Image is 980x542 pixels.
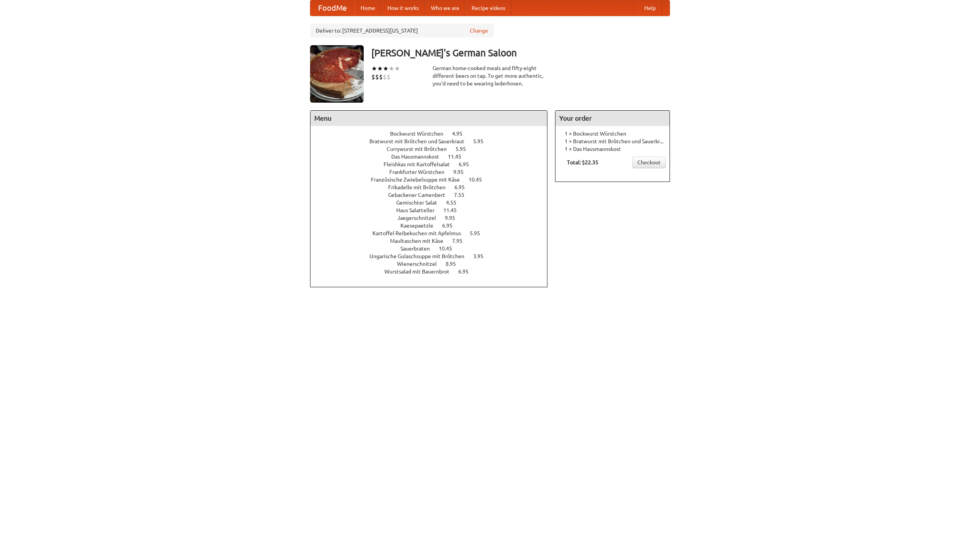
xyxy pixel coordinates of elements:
li: ★ [394,64,400,73]
img: angular.jpg [310,45,364,103]
span: Fleishkas mit Kartoffelsalat [384,161,457,167]
a: Help [638,0,662,16]
span: Bockwurst Würstchen [390,131,451,137]
span: Bratwurst mit Brötchen und Sauerkraut [369,138,472,144]
a: Frankfurter Würstchen 9.95 [389,169,478,175]
a: Gebackener Camenbert 7.55 [388,192,479,198]
span: Das Hausmannskost [391,154,447,160]
a: Das Hausmannskost 11.45 [391,154,475,160]
a: FoodMe [310,0,354,16]
span: Sauerbraten [400,246,438,252]
span: 4.55 [446,200,464,206]
span: Kartoffel Reibekuchen mit Apfelmus [372,230,469,236]
span: 10.45 [469,177,490,183]
li: 1 × Bockwurst Würstchen [559,130,666,138]
a: Bratwurst mit Brötchen und Sauerkraut 5.95 [369,138,498,144]
a: Maultaschen mit Käse 7.95 [390,238,477,244]
span: 7.95 [452,238,470,244]
h4: Menu [310,111,547,126]
a: Bockwurst Würstchen 4.95 [390,131,477,137]
span: 9.95 [453,169,471,175]
span: 5.95 [473,138,491,144]
a: Home [354,0,381,16]
span: 6.95 [458,269,476,275]
span: Jaegerschnitzel [397,215,444,221]
span: 11.45 [448,154,469,160]
span: Kaesepaetzle [400,223,441,229]
span: 11.45 [443,207,464,213]
li: $ [383,73,387,81]
li: 1 × Bratwurst mit Brötchen und Sauerkraut [559,138,666,145]
li: $ [375,73,379,81]
a: Who we are [425,0,465,16]
span: 6.95 [454,184,472,190]
li: ★ [371,64,377,73]
a: Fleishkas mit Kartoffelsalat 6.95 [384,161,483,167]
span: 7.55 [454,192,472,198]
a: Change [470,27,488,34]
span: 5.95 [470,230,488,236]
a: Ungarische Gulaschsuppe mit Brötchen 3.95 [369,253,498,259]
a: Haus Salatteller 11.45 [396,207,471,213]
span: Haus Salatteller [396,207,442,213]
li: ★ [383,64,389,73]
a: Kartoffel Reibekuchen mit Apfelmus 5.95 [372,230,494,236]
a: Frikadelle mit Brötchen 6.95 [388,184,479,190]
a: Sauerbraten 10.45 [400,246,466,252]
a: Currywurst mit Brötchen 5.95 [387,146,480,152]
a: How it works [381,0,425,16]
b: Total: $22.35 [567,159,598,165]
a: Jaegerschnitzel 9.95 [397,215,469,221]
span: 5.95 [456,146,474,152]
span: 6.95 [442,223,460,229]
div: German home-cooked meals and fifty-eight different beers on tap. To get more authentic, you'd nee... [433,64,547,87]
span: Französische Zwiebelsuppe mit Käse [371,177,467,183]
span: Ungarische Gulaschsuppe mit Brötchen [369,253,472,259]
a: Wienerschnitzel 8.95 [397,261,470,267]
span: 10.45 [439,246,460,252]
div: Deliver to: [STREET_ADDRESS][US_STATE] [310,24,494,38]
h3: [PERSON_NAME]'s German Saloon [371,45,670,61]
span: Wienerschnitzel [397,261,444,267]
span: Frankfurter Würstchen [389,169,452,175]
h4: Your order [555,111,670,126]
a: Checkout [632,157,666,168]
span: 6.95 [459,161,477,167]
li: 1 × Das Hausmannskost [559,145,666,153]
li: $ [371,73,375,81]
span: 3.95 [473,253,491,259]
a: Französische Zwiebelsuppe mit Käse 10.45 [371,177,496,183]
a: Wurstsalad mit Bauernbrot 6.95 [384,269,483,275]
span: Gebackener Camenbert [388,192,453,198]
li: $ [387,73,390,81]
span: 4.95 [452,131,470,137]
span: Frikadelle mit Brötchen [388,184,453,190]
li: ★ [377,64,383,73]
span: 8.95 [446,261,464,267]
span: Wurstsalad mit Bauernbrot [384,269,457,275]
a: Gemischter Salat 4.55 [396,200,470,206]
li: $ [379,73,383,81]
a: Kaesepaetzle 6.95 [400,223,467,229]
span: Gemischter Salat [396,200,445,206]
span: 9.95 [445,215,463,221]
span: Maultaschen mit Käse [390,238,451,244]
span: Currywurst mit Brötchen [387,146,454,152]
a: Recipe videos [465,0,511,16]
li: ★ [389,64,394,73]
